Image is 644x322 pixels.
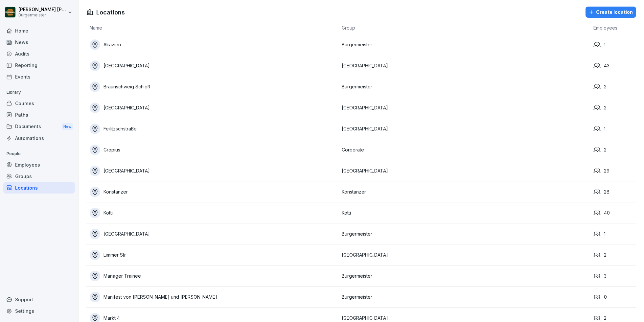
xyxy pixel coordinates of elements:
[338,139,590,160] td: Corporate
[593,251,636,259] div: 2
[593,314,636,322] div: 2
[593,167,636,174] div: 29
[338,55,590,76] td: [GEOGRAPHIC_DATA]
[3,121,75,133] div: Documents
[3,36,75,48] a: News
[90,229,338,239] a: [GEOGRAPHIC_DATA]
[586,7,636,18] button: Create location
[593,293,636,301] div: 0
[3,109,75,121] a: Paths
[90,250,338,260] a: Limmer Str.
[593,62,636,69] div: 43
[338,223,590,244] td: Burgermeister
[589,9,633,16] div: Create location
[3,294,75,305] div: Support
[90,60,338,71] a: [GEOGRAPHIC_DATA]
[338,34,590,55] td: Burgermeister
[3,305,75,317] a: Settings
[86,22,338,34] th: Name
[90,39,338,50] a: Akazien
[90,124,338,134] a: Feilitzschstraße
[96,8,125,17] h1: Locations
[3,48,75,59] a: Audits
[62,123,73,130] div: New
[338,181,590,202] td: Konstanzer
[3,87,75,98] p: Library
[90,208,338,218] a: Kotti
[3,132,75,144] a: Automations
[18,13,66,17] p: Burgermeister
[90,292,338,302] a: Manifest von [PERSON_NAME] und [PERSON_NAME]
[593,230,636,238] div: 1
[3,25,75,36] a: Home
[593,125,636,132] div: 1
[90,103,338,113] a: [GEOGRAPHIC_DATA]
[338,76,590,97] td: Burgermeister
[90,145,338,155] a: Gropius
[90,166,338,176] a: [GEOGRAPHIC_DATA]
[90,271,338,281] a: Manager Trainee
[593,104,636,111] div: 2
[338,265,590,287] td: Burgermeister
[3,149,75,159] p: People
[593,188,636,195] div: 28
[3,98,75,109] a: Courses
[593,83,636,90] div: 2
[3,182,75,194] a: Locations
[90,187,338,197] a: Konstanzer
[3,121,75,133] a: DocumentsNew
[3,71,75,82] a: Events
[593,272,636,280] div: 3
[3,171,75,182] a: Groups
[3,59,75,71] a: Reporting
[90,81,338,92] a: Braunschweig Schloß
[338,202,590,223] td: Kotti
[593,209,636,217] div: 40
[338,160,590,181] td: [GEOGRAPHIC_DATA]
[590,22,636,34] th: Employees
[338,287,590,308] td: Burgermeister
[593,146,636,153] div: 2
[593,41,636,48] div: 1
[338,22,590,34] th: Group
[338,97,590,118] td: [GEOGRAPHIC_DATA]
[18,7,66,12] p: [PERSON_NAME] [PERSON_NAME]
[338,244,590,265] td: [GEOGRAPHIC_DATA]
[3,159,75,171] a: Employees
[338,118,590,139] td: [GEOGRAPHIC_DATA]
